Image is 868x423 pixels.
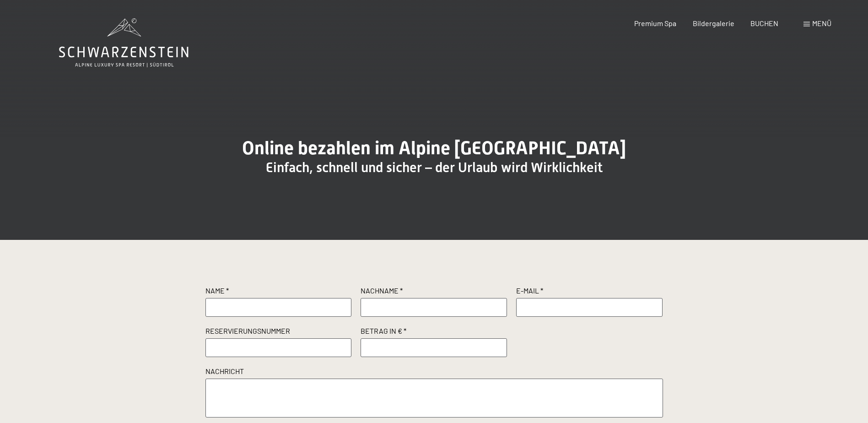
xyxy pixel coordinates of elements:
label: Name * [205,286,352,298]
span: Einfach, schnell und sicher – der Urlaub wird Wirklichkeit [266,159,603,175]
a: BUCHEN [750,19,778,27]
label: Nachricht [205,366,663,379]
span: Menü [812,19,831,27]
label: Nachname * [361,286,507,298]
a: Bildergalerie [693,19,734,27]
a: Premium Spa [634,19,676,27]
span: Online bezahlen im Alpine [GEOGRAPHIC_DATA] [242,137,626,159]
label: Reservierungsnummer [205,326,352,338]
label: E-Mail * [516,286,663,298]
label: Betrag in € * [361,326,507,338]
